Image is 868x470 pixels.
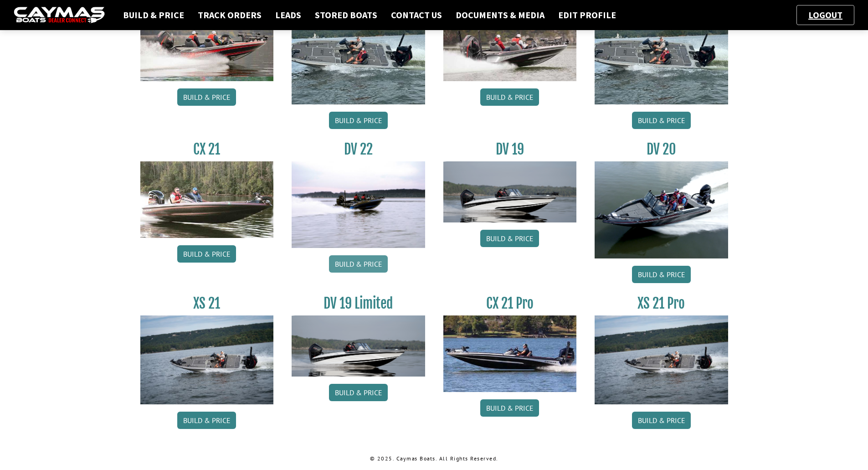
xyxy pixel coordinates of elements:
a: Track Orders [193,9,266,21]
a: Build & Price [329,112,388,129]
img: dv-19-ban_from_website_for_caymas_connect.png [443,161,577,222]
img: CX-20_thumbnail.jpg [140,4,274,81]
img: XS_21_thumbnail.jpg [140,315,274,404]
img: XS_21_thumbnail.jpg [595,315,728,404]
img: DV_20_from_website_for_caymas_connect.png [595,161,728,258]
img: dv-19-ban_from_website_for_caymas_connect.png [292,315,425,377]
a: Build & Price [118,9,189,21]
a: Contact Us [386,9,447,21]
h3: DV 19 [443,141,577,158]
img: caymas-dealer-connect-2ed40d3bc7270c1d8d7ffb4b79bf05adc795679939227970def78ec6f6c03838.gif [14,7,105,24]
h3: DV 20 [595,141,728,158]
a: Build & Price [480,88,539,106]
h3: CX 21 Pro [443,295,577,312]
a: Build & Price [177,88,236,106]
img: CX-20Pro_thumbnail.jpg [443,4,577,81]
a: Build & Price [177,412,236,429]
a: Documents & Media [451,9,549,21]
img: XS_20_resized.jpg [292,4,425,104]
img: DV22_original_motor_cropped_for_caymas_connect.jpg [292,161,425,248]
a: Build & Price [329,255,388,273]
a: Build & Price [480,230,539,247]
a: Build & Price [632,266,691,283]
h3: XS 21 Pro [595,295,728,312]
a: Edit Profile [554,9,621,21]
a: Build & Price [480,399,539,417]
h3: XS 21 [140,295,274,312]
img: XS_20_resized.jpg [595,4,728,104]
a: Build & Price [177,245,236,263]
a: Build & Price [632,112,691,129]
a: Logout [804,9,847,21]
a: Leads [271,9,306,21]
img: CX21_thumb.jpg [140,161,274,238]
a: Build & Price [329,384,388,401]
a: Build & Price [632,412,691,429]
h3: CX 21 [140,141,274,158]
h3: DV 22 [292,141,425,158]
img: CX-21Pro_thumbnail.jpg [443,315,577,392]
h3: DV 19 Limited [292,295,425,312]
a: Stored Boats [310,9,382,21]
p: © 2025. Caymas Boats. All Rights Reserved. [140,455,728,463]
